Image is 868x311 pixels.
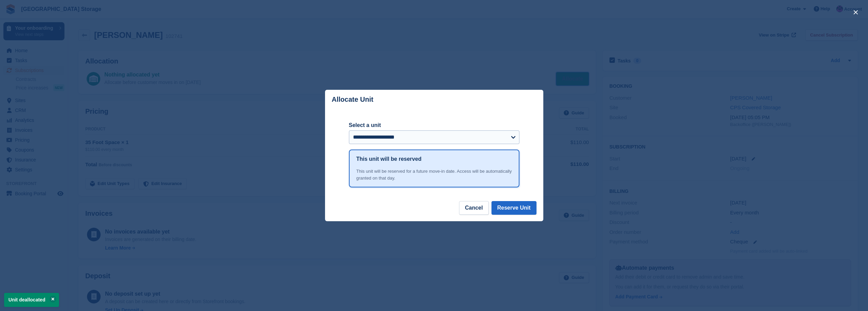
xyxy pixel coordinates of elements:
[491,201,536,215] button: Reserve Unit
[850,7,861,18] button: close
[356,168,512,181] div: This unit will be reserved for a future move-in date. Access will be automatically granted on tha...
[4,293,59,307] p: Unit deallocated
[349,121,519,129] label: Select a unit
[459,201,488,215] button: Cancel
[332,96,373,103] p: Allocate Unit
[356,155,422,163] h1: This unit will be reserved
